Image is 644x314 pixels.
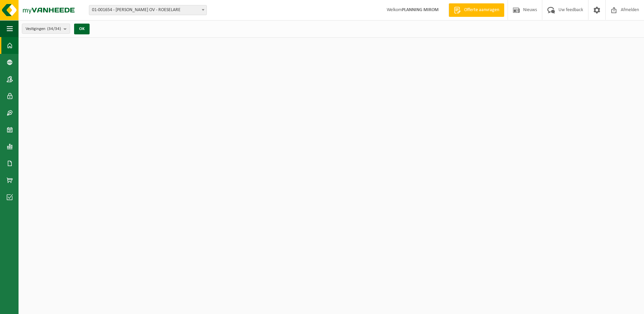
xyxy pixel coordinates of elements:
[74,24,90,34] button: OK
[89,5,207,15] span: 01-001654 - MIROM ROESELARE OV - ROESELARE
[89,5,206,15] span: 01-001654 - MIROM ROESELARE OV - ROESELARE
[449,3,504,17] a: Offerte aanvragen
[26,24,61,34] span: Vestigingen
[402,7,439,12] strong: PLANNING MIROM
[47,27,61,31] count: (34/34)
[462,7,501,13] span: Offerte aanvragen
[22,24,70,34] button: Vestigingen(34/34)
